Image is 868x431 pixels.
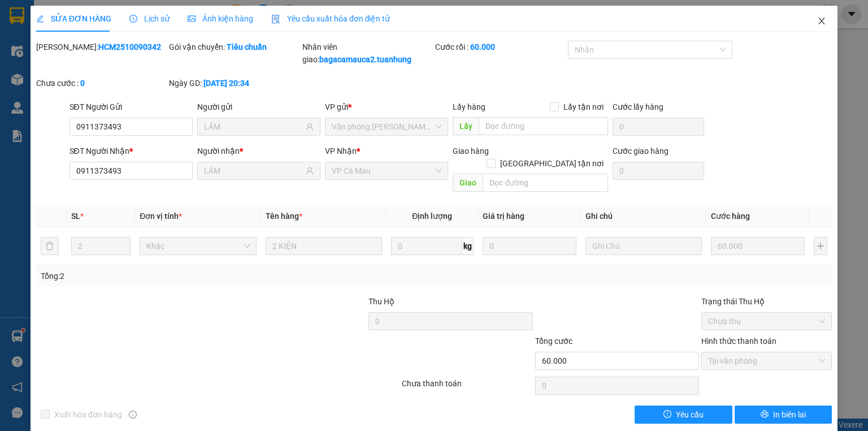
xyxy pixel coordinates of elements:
[412,212,452,221] span: Định lượng
[613,146,669,156] label: Cước giao hàng
[483,174,608,192] input: Dọc đường
[332,118,441,135] span: Văn phòng Hồ Chí Minh
[676,408,704,421] span: Yêu cầu
[559,101,608,113] span: Lấy tận nơi
[98,42,161,51] b: HCM2510090342
[266,212,302,221] span: Tên hàng
[368,297,394,306] span: Thu Hộ
[496,157,608,170] span: [GEOGRAPHIC_DATA] tận nơi
[65,7,160,21] b: [PERSON_NAME]
[462,237,474,255] span: kg
[711,237,805,255] input: 0
[50,408,127,421] span: Xuất hóa đơn hàng
[613,102,663,111] label: Cước lấy hàng
[535,337,572,346] span: Tổng cước
[701,295,832,308] div: Trạng thái Thu Hộ
[806,6,837,37] button: Close
[169,77,300,89] div: Ngày GD:
[581,205,706,227] th: Ghi chú
[735,406,832,424] button: printerIn biên lai
[613,118,704,136] input: Cước lấy hàng
[41,270,336,282] div: Tổng: 2
[271,15,280,24] img: icon
[70,101,193,113] div: SĐT Người Gửi
[306,123,314,131] span: user
[197,101,320,113] div: Người gửi
[204,120,303,133] input: Tên người gửi
[701,337,776,346] label: Hình thức thanh toán
[332,162,441,179] span: VP Cà Mau
[483,237,576,255] input: 0
[188,14,253,23] span: Ảnh kiện hàng
[635,406,732,424] button: exclamation-circleYêu cầu
[227,42,267,51] b: Tiêu chuẩn
[36,77,167,89] div: Chưa cước :
[401,377,533,397] div: Chưa thanh toán
[80,79,85,88] b: 0
[302,41,433,66] div: Nhân viên giao:
[613,162,704,180] input: Cước giao hàng
[453,146,489,156] span: Giao hàng
[708,313,825,330] span: Chưa thu
[319,55,411,64] b: bagacamauca2.tuanhung
[71,212,80,221] span: SL
[129,14,170,23] span: Lịch sử
[36,41,167,53] div: [PERSON_NAME]:
[708,352,825,369] span: Tại văn phòng
[435,41,566,53] div: Cước rồi :
[129,15,137,23] span: clock-circle
[814,237,827,255] button: plus
[129,411,137,419] span: info-circle
[479,117,608,135] input: Dọc đường
[585,237,702,255] input: Ghi Chú
[453,174,483,192] span: Giao
[266,237,382,255] input: VD: Bàn, Ghế
[483,212,524,221] span: Giá trị hàng
[140,212,182,221] span: Đơn vị tính
[41,237,59,255] button: delete
[65,27,74,36] span: environment
[5,25,215,39] li: 85 [PERSON_NAME]
[663,410,671,419] span: exclamation-circle
[203,79,249,88] b: [DATE] 20:34
[453,102,485,111] span: Lấy hàng
[70,145,193,157] div: SĐT Người Nhận
[146,238,249,255] span: Khác
[5,39,215,53] li: 02839.63.63.63
[817,16,826,25] span: close
[773,408,806,421] span: In biên lai
[453,117,479,135] span: Lấy
[711,212,750,221] span: Cước hàng
[470,42,495,51] b: 60.000
[197,145,320,157] div: Người nhận
[325,146,357,156] span: VP Nhận
[325,101,448,113] div: VP gửi
[271,14,390,23] span: Yêu cầu xuất hóa đơn điện tử
[761,410,769,419] span: printer
[5,71,120,89] b: GỬI : VP Cà Mau
[169,41,300,53] div: Gói vận chuyển:
[188,15,196,23] span: picture
[36,14,111,23] span: SỬA ĐƠN HÀNG
[36,15,44,23] span: edit
[204,165,303,177] input: Tên người nhận
[306,167,314,175] span: user
[65,41,74,50] span: phone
